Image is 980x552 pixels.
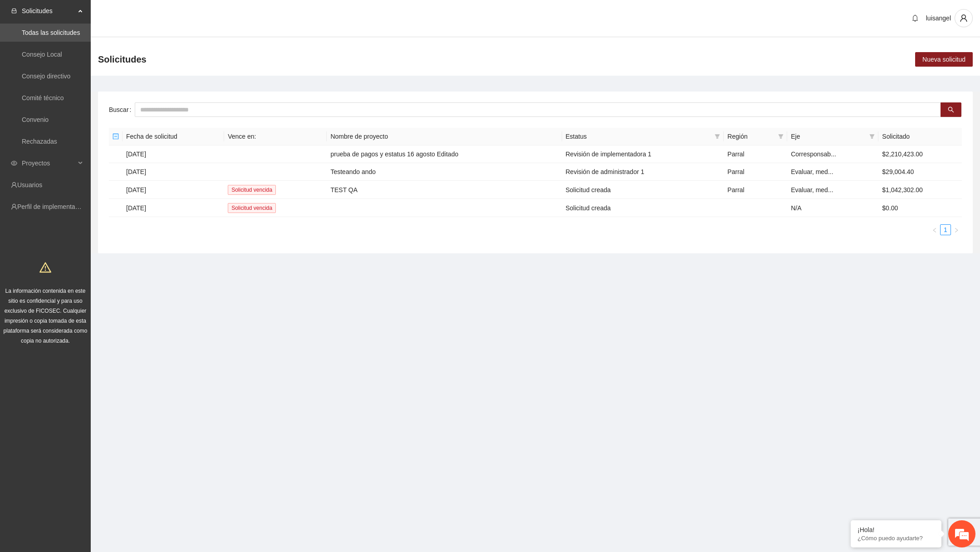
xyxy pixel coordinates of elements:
td: $1,042,302.00 [878,181,962,199]
a: Consejo Local [22,51,62,58]
td: [DATE] [122,181,224,199]
span: left [932,228,937,233]
span: filter [778,134,784,139]
span: filter [867,130,877,143]
button: search [941,102,961,117]
span: La información contenida en este sitio es confidencial y para uso exclusivo de FICOSEC. Cualquier... [4,288,88,344]
span: right [954,228,959,233]
a: Perfil de implementadora [17,203,88,210]
a: Convenio [22,116,49,123]
a: Comité técnico [22,94,64,102]
span: Solicitud vencida [228,185,276,195]
span: Región [727,131,774,141]
span: eye [11,160,17,166]
p: ¿Cómo puedo ayudarte? [857,535,935,542]
span: search [948,107,954,114]
th: Solicitado [878,128,962,145]
td: [DATE] [122,199,224,217]
span: Evaluar, med... [791,168,833,175]
span: Estatus [566,131,711,141]
td: Parral [724,181,787,199]
label: Buscar [109,102,135,117]
a: Rechazadas [22,138,57,145]
td: $0.00 [878,199,962,217]
th: Vence en: [224,128,327,145]
span: luisangel [926,15,951,22]
span: minus-square [113,133,119,140]
a: 1 [941,225,951,235]
span: Eje [791,131,866,141]
textarea: Escriba su mensaje y pulse “Intro” [5,247,173,279]
td: Revisión de administrador 1 [562,163,724,181]
span: Solicitud vencida [228,203,276,213]
th: Nombre de proyecto [327,128,562,145]
span: filter [713,130,722,143]
div: Minimizar ventana de chat en vivo [149,5,171,26]
span: filter [776,130,785,143]
span: Proyectos [22,154,75,172]
span: filter [715,134,720,139]
a: Todas las solicitudes [22,29,80,36]
td: Parral [724,163,787,181]
span: bell [908,15,922,22]
td: prueba de pagos y estatus 16 agosto Editado [327,145,562,163]
td: Revisión de implementadora 1 [562,145,724,163]
button: right [951,224,962,235]
button: user [955,9,973,27]
td: [DATE] [122,145,224,163]
span: Solicitudes [98,52,147,67]
td: N/A [787,199,878,217]
span: Estamos en línea. [53,121,125,213]
span: Nueva solicitud [922,54,965,64]
td: [DATE] [122,163,224,181]
th: Fecha de solicitud [122,128,224,145]
span: warning [39,261,51,273]
li: Next Page [951,224,962,235]
span: Corresponsab... [791,150,836,158]
td: $2,210,423.00 [878,145,962,163]
span: user [955,14,972,22]
td: Parral [724,145,787,163]
td: Testeando ando [327,163,562,181]
a: Usuarios [17,181,42,189]
div: ¡Hola! [857,526,935,533]
li: 1 [940,224,951,235]
button: left [929,224,940,235]
span: Solicitudes [22,2,75,20]
td: TEST QA [327,181,562,199]
button: bell [908,11,922,25]
button: Nueva solicitud [915,52,973,67]
span: Evaluar, med... [791,186,833,194]
span: inbox [11,8,17,14]
td: $29,004.40 [878,163,962,181]
div: Chatee con nosotros ahora [47,46,152,58]
span: filter [869,134,875,139]
td: Solicitud creada [562,199,724,217]
li: Previous Page [929,224,940,235]
td: Solicitud creada [562,181,724,199]
a: Consejo directivo [22,73,70,80]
